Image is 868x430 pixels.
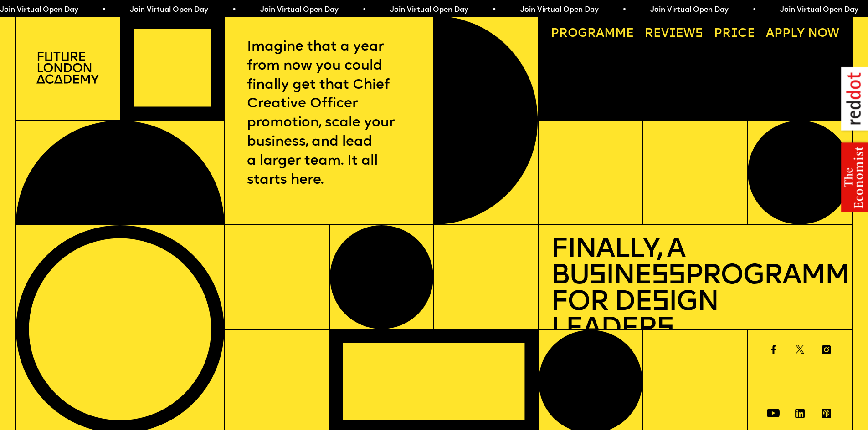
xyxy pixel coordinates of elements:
h1: Finally, a Bu ine Programme for De ign Leader [551,237,840,343]
span: • [615,6,619,14]
span: • [94,6,98,14]
span: • [354,6,359,14]
span: ss [651,263,685,290]
span: s [589,263,606,290]
span: s [657,315,673,343]
a: Price [708,22,761,46]
span: A [766,28,774,40]
span: • [484,6,488,14]
a: Apply now [760,22,845,46]
p: Imagine that a year from now you could finally get that Chief Creative Officer promotion, scale y... [247,38,412,190]
span: s [652,289,668,317]
a: Programme [545,22,640,46]
span: • [224,6,228,14]
span: a [596,28,604,40]
span: • [745,6,749,14]
a: Reviews [639,22,709,46]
